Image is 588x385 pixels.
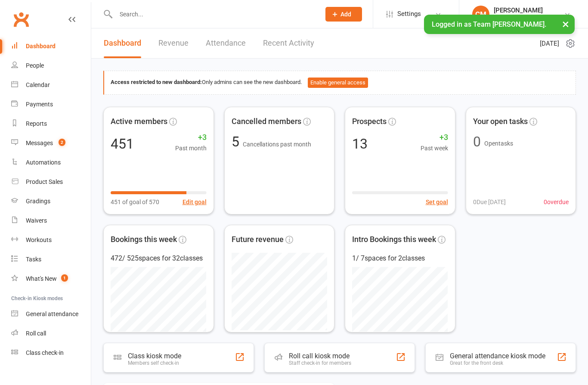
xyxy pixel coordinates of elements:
[450,352,545,360] div: General attendance kiosk mode
[352,233,436,246] span: Intro Bookings this week
[111,233,177,246] span: Bookings this week
[352,253,448,264] div: 1 / 7 spaces for 2 classes
[59,139,65,146] span: 2
[232,115,301,128] span: Cancelled members
[26,43,56,50] div: Dashboard
[61,274,68,282] span: 1
[26,120,47,127] div: Reports
[11,37,91,56] a: Dashboard
[175,143,207,153] span: Past month
[432,20,546,28] span: Logged in as Team [PERSON_NAME].
[11,230,91,250] a: Workouts
[11,250,91,269] a: Tasks
[289,360,351,366] div: Staff check-in for members
[26,62,44,69] div: People
[540,38,559,49] span: [DATE]
[325,7,362,22] button: Add
[183,197,207,207] button: Edit goal
[11,343,91,363] a: Class kiosk mode
[397,4,421,24] span: Settings
[128,352,181,360] div: Class kiosk mode
[11,211,91,230] a: Waivers
[175,131,207,144] span: +3
[26,330,46,337] div: Roll call
[11,75,91,95] a: Calendar
[352,137,368,151] div: 13
[26,101,53,108] div: Payments
[544,197,569,207] span: 0 overdue
[113,8,314,20] input: Search...
[308,78,368,88] button: Enable general access
[11,192,91,211] a: Gradings
[26,310,78,317] div: General attendance
[26,275,57,282] div: What's New
[232,134,243,150] span: 5
[426,197,448,207] button: Set goal
[494,6,556,14] div: [PERSON_NAME]
[263,28,314,58] a: Recent Activity
[421,143,448,153] span: Past week
[11,56,91,75] a: People
[206,28,246,58] a: Attendance
[11,134,91,153] a: Messages 2
[11,324,91,343] a: Roll call
[484,140,513,147] span: Open tasks
[421,131,448,144] span: +3
[26,236,52,243] div: Workouts
[232,233,284,246] span: Future revenue
[11,172,91,192] a: Product Sales
[26,198,50,205] div: Gradings
[340,11,351,18] span: Add
[11,153,91,172] a: Automations
[111,79,202,85] strong: Access restricted to new dashboard:
[472,6,489,23] div: CM
[352,115,387,128] span: Prospects
[494,14,556,22] div: Team [PERSON_NAME]
[473,115,528,128] span: Your open tasks
[26,178,63,185] div: Product Sales
[11,269,91,289] a: What's New1
[26,217,47,224] div: Waivers
[11,114,91,134] a: Reports
[450,360,545,366] div: Great for the front desk
[26,159,61,166] div: Automations
[111,115,167,128] span: Active members
[111,137,134,151] div: 451
[128,360,181,366] div: Members self check-in
[11,304,91,324] a: General attendance kiosk mode
[111,197,159,207] span: 451 of goal of 570
[104,28,141,58] a: Dashboard
[26,140,53,146] div: Messages
[26,349,64,356] div: Class check-in
[473,197,506,207] span: 0 Due [DATE]
[473,135,481,149] div: 0
[111,78,569,88] div: Only admins can see the new dashboard.
[289,352,351,360] div: Roll call kiosk mode
[558,15,573,33] button: ×
[26,256,41,263] div: Tasks
[10,9,32,30] a: Clubworx
[243,141,311,148] span: Cancellations past month
[111,253,207,264] div: 472 / 525 spaces for 32 classes
[11,95,91,114] a: Payments
[158,28,189,58] a: Revenue
[26,81,50,88] div: Calendar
